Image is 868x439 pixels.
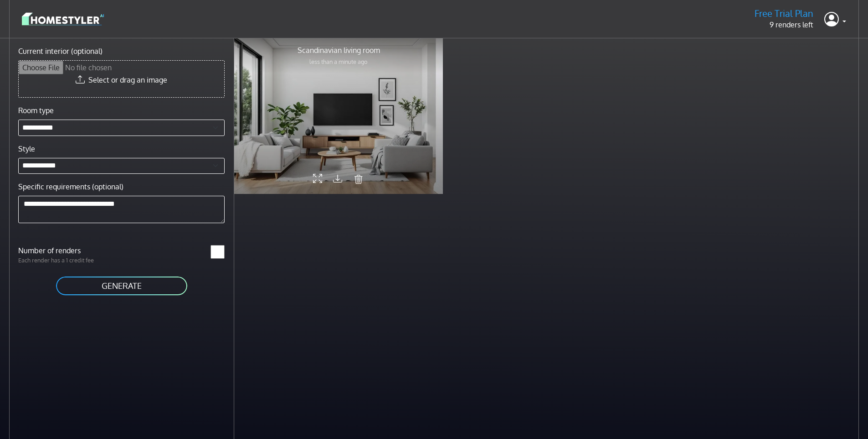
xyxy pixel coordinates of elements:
[755,19,813,30] p: 9 renders left
[55,276,188,296] button: GENERATE
[13,256,122,265] p: Each render has a 1 credit fee
[755,8,813,19] h5: Free Trial Plan
[22,11,104,27] img: logo-3de290ba35641baa71223ecac5eacb59cb85b4c7fdf211dc9aaecaaee71ea2f8.svg
[13,245,122,256] label: Number of renders
[298,57,380,66] p: less than a minute ago
[298,45,380,56] p: Scandinavian living room
[18,46,103,57] label: Current interior (optional)
[18,181,123,192] label: Specific requirements (optional)
[18,143,35,154] label: Style
[18,105,54,116] label: Room type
